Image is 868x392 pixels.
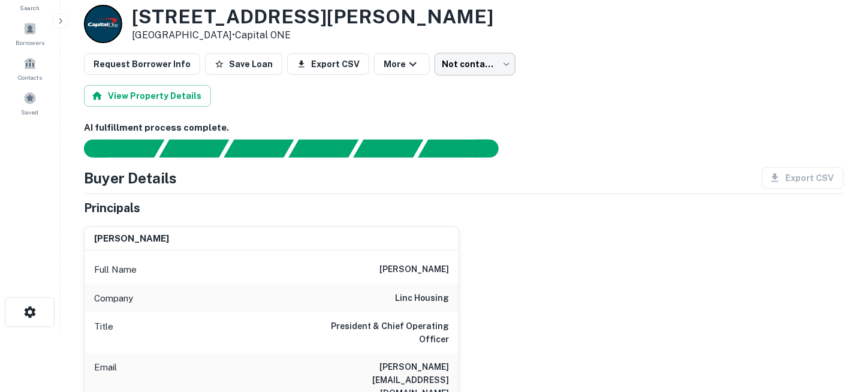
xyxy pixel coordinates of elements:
[374,53,430,75] button: More
[20,3,40,13] span: Search
[288,140,358,158] div: Principals found, AI now looking for contact information...
[84,53,200,75] button: Request Borrower Info
[70,140,159,158] div: Sending borrower request to AI...
[305,319,449,346] h6: President & Chief Operating Officer
[84,85,211,107] button: View Property Details
[4,87,56,119] a: Saved
[435,53,516,76] div: Not contacted
[224,140,294,158] div: Documents found, AI parsing details...
[94,319,113,346] p: Title
[16,38,44,47] span: Borrowers
[84,167,177,189] h4: Buyer Details
[4,52,56,85] a: Contacts
[235,29,291,41] a: Capital ONE
[379,263,449,277] h6: [PERSON_NAME]
[18,73,42,82] span: Contacts
[132,28,493,43] p: [GEOGRAPHIC_DATA] •
[287,53,369,75] button: Export CSV
[84,121,844,135] h6: AI fulfillment process complete.
[94,291,133,306] p: Company
[4,17,56,50] a: Borrowers
[22,107,39,117] span: Saved
[418,140,513,158] div: AI fulfillment process complete.
[84,199,140,217] h5: Principals
[395,291,449,306] h6: linc housing
[159,140,229,158] div: Your request is received and processing...
[94,232,169,246] h6: [PERSON_NAME]
[94,263,137,277] p: Full Name
[205,53,282,75] button: Save Loan
[808,296,868,354] iframe: Chat Widget
[132,5,493,28] h3: [STREET_ADDRESS][PERSON_NAME]
[353,140,423,158] div: Principals found, still searching for contact information. This may take time...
